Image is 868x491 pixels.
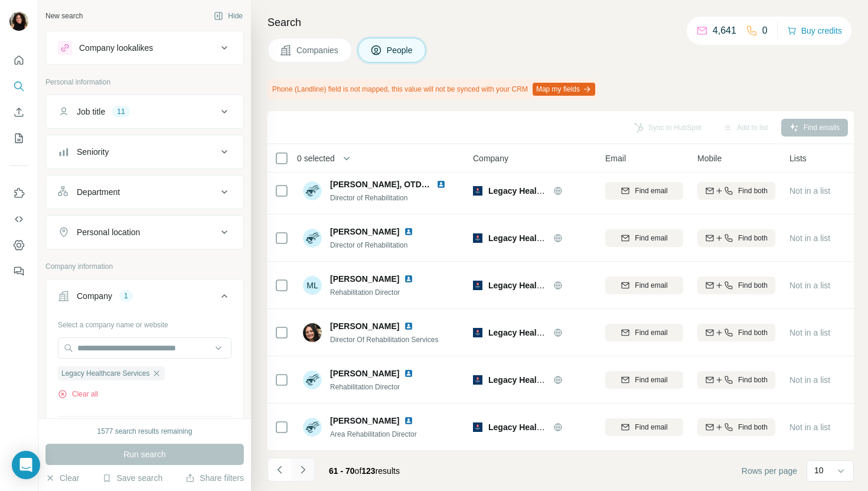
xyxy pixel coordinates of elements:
[12,451,40,479] div: Open Intercom Messenger
[605,182,683,200] button: Find email
[387,44,414,56] span: People
[45,77,244,87] p: Personal information
[58,315,231,330] div: Select a company name or website
[605,324,683,342] button: Find email
[635,327,667,338] span: Find email
[789,328,830,337] span: Not in a list
[9,209,28,230] button: Use Surfe API
[9,261,28,282] button: Feedback
[330,320,399,332] span: [PERSON_NAME]
[697,418,775,436] button: Find both
[9,76,28,97] button: Search
[303,418,322,437] img: Avatar
[330,430,417,438] span: Area Rehabilitation Director
[46,97,243,126] button: Job title11
[713,24,736,38] p: 4,641
[61,368,149,379] span: Legacy Healthcare Services
[635,280,667,291] span: Find email
[267,79,598,99] div: Phone (Landline) field is not mapped, this value will not be synced with your CRM
[303,370,322,389] img: Avatar
[267,14,854,31] h4: Search
[789,186,830,196] span: Not in a list
[112,106,129,117] div: 11
[97,426,192,437] div: 1577 search results remaining
[605,418,683,436] button: Find email
[330,194,407,202] span: Director of Rehabilitation
[738,327,768,338] span: Find both
[738,233,768,243] span: Find both
[738,186,768,196] span: Find both
[119,291,133,301] div: 1
[635,375,667,385] span: Find email
[291,458,315,482] button: Navigate to next page
[605,229,683,247] button: Find email
[330,273,399,285] span: [PERSON_NAME]
[473,281,482,290] img: Logo of Legacy Healthcare Services
[45,11,83,21] div: New search
[330,383,400,391] span: Rehabilitation Director
[697,324,775,342] button: Find both
[303,323,322,342] img: Avatar
[789,422,830,432] span: Not in a list
[46,282,243,315] button: Company1
[404,274,413,284] img: LinkedIn logo
[488,186,598,196] span: Legacy Healthcare Services
[533,83,595,96] button: Map my fields
[46,178,243,206] button: Department
[814,464,824,476] p: 10
[473,422,482,432] img: Logo of Legacy Healthcare Services
[488,233,598,243] span: Legacy Healthcare Services
[473,233,482,243] img: Logo of Legacy Healthcare Services
[473,152,508,164] span: Company
[697,152,722,164] span: Mobile
[738,422,768,433] span: Find both
[45,472,79,484] button: Clear
[329,466,355,476] span: 61 - 70
[330,226,399,238] span: [PERSON_NAME]
[77,186,120,198] div: Department
[77,290,112,302] div: Company
[404,321,413,331] img: LinkedIn logo
[789,152,807,164] span: Lists
[46,34,243,62] button: Company lookalikes
[738,280,768,291] span: Find both
[296,44,340,56] span: Companies
[697,371,775,389] button: Find both
[9,235,28,256] button: Dashboard
[9,50,28,71] button: Quick start
[404,369,413,378] img: LinkedIn logo
[697,182,775,200] button: Find both
[789,233,830,243] span: Not in a list
[355,466,362,476] span: of
[46,138,243,166] button: Seniority
[9,102,28,123] button: Enrich CSV
[488,375,598,385] span: Legacy Healthcare Services
[436,180,446,189] img: LinkedIn logo
[697,277,775,294] button: Find both
[102,472,162,484] button: Save search
[303,229,322,248] img: Avatar
[635,233,667,243] span: Find email
[329,466,400,476] span: results
[58,389,98,399] button: Clear all
[488,328,598,337] span: Legacy Healthcare Services
[79,42,153,54] div: Company lookalikes
[330,336,438,344] span: Director Of Rehabilitation Services
[9,128,28,149] button: My lists
[330,241,407,249] span: Director of Rehabilitation
[330,180,451,189] span: [PERSON_NAME], OTD, OTR/L
[404,227,413,236] img: LinkedIn logo
[9,183,28,204] button: Use Surfe on LinkedIn
[9,12,28,31] img: Avatar
[635,422,667,433] span: Find email
[473,375,482,385] img: Logo of Legacy Healthcare Services
[697,229,775,247] button: Find both
[303,276,322,295] div: ML
[45,261,244,272] p: Company information
[635,186,667,196] span: Find email
[297,152,335,164] span: 0 selected
[789,281,830,290] span: Not in a list
[205,7,251,25] button: Hide
[488,281,598,290] span: Legacy Healthcare Services
[473,328,482,337] img: Logo of Legacy Healthcare Services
